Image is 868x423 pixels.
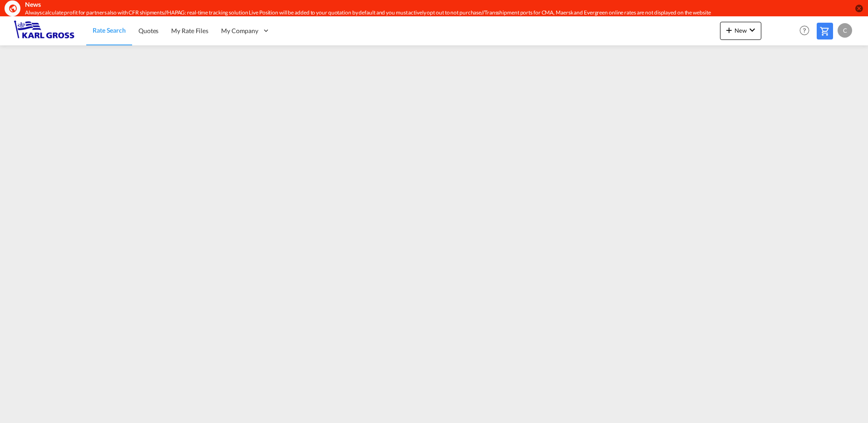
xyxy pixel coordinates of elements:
md-icon: icon-chevron-down [747,25,758,35]
button: icon-plus 400-fgNewicon-chevron-down [720,22,761,40]
md-icon: icon-plus 400-fg [724,25,735,35]
span: My Rate Files [171,27,208,34]
span: My Company [221,26,258,35]
div: C [838,23,852,38]
button: icon-close-circle [854,4,863,13]
span: Help [797,23,812,38]
a: My Rate Files [165,16,215,45]
div: My Company [215,16,276,45]
span: Quotes [138,27,158,34]
md-icon: icon-earth [8,4,17,13]
img: 3269c73066d711f095e541db4db89301.png [14,20,75,41]
span: Rate Search [93,26,126,34]
div: Always calculate profit for partners also with CFR shipments//HAPAG: real-time tracking solution ... [25,9,735,17]
div: Help [797,23,817,39]
span: New [724,27,758,34]
a: Quotes [132,16,165,45]
iframe: Chat [7,375,39,409]
a: Rate Search [86,16,132,45]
